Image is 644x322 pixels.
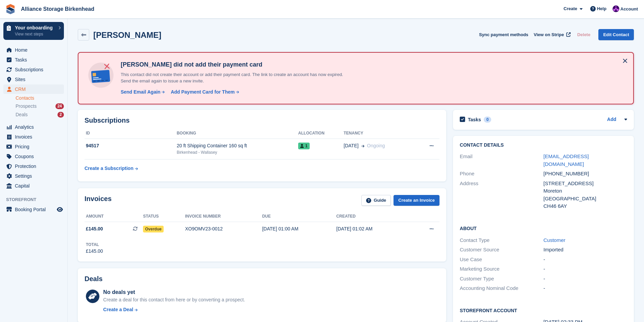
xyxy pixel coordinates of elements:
[16,111,64,118] a: Deals 2
[544,237,566,243] a: Customer
[168,89,240,96] a: Add Payment Card for Them
[544,195,627,203] div: [GEOGRAPHIC_DATA]
[15,122,55,132] span: Analytics
[177,149,298,155] div: Birkenhead - Wallasey
[86,225,103,232] span: £145.00
[3,142,64,151] a: menu
[85,128,177,139] th: ID
[6,196,67,203] span: Storefront
[15,152,55,161] span: Coupons
[3,171,64,181] a: menu
[460,143,627,148] h2: Contact Details
[143,211,185,222] th: Status
[3,65,64,74] a: menu
[607,116,616,124] a: Add
[85,275,102,283] h2: Deals
[15,25,55,30] p: Your onboarding
[3,55,64,65] a: menu
[564,5,577,12] span: Create
[460,153,543,168] div: Email
[16,103,64,110] a: Prospects 24
[3,45,64,55] a: menu
[620,6,638,13] span: Account
[85,162,138,175] a: Create a Subscription
[143,226,164,232] span: Overdue
[344,128,415,139] th: Tenancy
[3,205,64,214] a: menu
[484,117,492,123] div: 0
[3,152,64,161] a: menu
[171,89,235,96] div: Add Payment Card for Them
[55,103,64,109] div: 24
[544,265,627,273] div: -
[15,181,55,191] span: Capital
[3,132,64,142] a: menu
[121,89,161,96] div: Send Email Again
[336,211,410,222] th: Created
[3,122,64,132] a: menu
[460,237,543,244] div: Contact Type
[367,143,385,148] span: Ongoing
[15,84,55,94] span: CRM
[85,165,134,172] div: Create a Subscription
[15,55,55,65] span: Tasks
[597,5,606,12] span: Help
[460,265,543,273] div: Marketing Source
[460,307,627,314] h2: Storefront Account
[544,284,627,292] div: -
[544,170,627,178] div: [PHONE_NUMBER]
[460,284,543,292] div: Accounting Nominal Code
[460,180,543,210] div: Address
[468,117,481,123] h2: Tasks
[57,112,64,118] div: 2
[16,112,28,118] span: Deals
[3,22,64,40] a: Your onboarding View next steps
[460,256,543,264] div: Use Case
[3,162,64,171] a: menu
[479,29,528,40] button: Sync payment methods
[613,5,619,12] img: Romilly Norton
[103,306,133,313] div: Create a Deal
[544,202,627,210] div: CH46 6AY
[15,142,55,151] span: Pricing
[177,128,298,139] th: Booking
[336,225,410,232] div: [DATE] 01:02 AM
[16,103,37,109] span: Prospects
[544,246,627,254] div: Imported
[15,162,55,171] span: Protection
[3,75,64,84] a: menu
[103,288,245,296] div: No deals yet
[460,275,543,283] div: Customer Type
[15,31,55,37] p: View next steps
[598,29,634,40] a: Edit Contact
[85,195,112,206] h2: Invoices
[344,142,359,149] span: [DATE]
[18,3,97,15] a: Alliance Storage Birkenhead
[460,225,627,231] h2: About
[5,4,16,14] img: stora-icon-8386f47178a22dfd0bd8f6a31ec36ba5ce8667c1dd55bd0f319d3a0aa187defe.svg
[118,61,355,69] h4: [PERSON_NAME] did not add their payment card
[531,29,572,40] a: View on Stripe
[544,275,627,283] div: -
[185,225,262,232] div: XO9OMV23-0012
[86,248,103,255] div: £145.00
[86,242,103,248] div: Total
[574,29,593,40] button: Delete
[15,75,55,84] span: Sites
[15,171,55,181] span: Settings
[460,170,543,178] div: Phone
[103,306,245,313] a: Create a Deal
[262,211,336,222] th: Due
[118,71,355,84] p: This contact did not create their account or add their payment card. The link to create an accoun...
[262,225,336,232] div: [DATE] 01:00 AM
[15,205,55,214] span: Booking Portal
[16,95,64,101] a: Contacts
[85,117,439,124] h2: Subscriptions
[15,132,55,142] span: Invoices
[177,142,298,149] div: 20 ft Shipping Container 160 sq ft
[185,211,262,222] th: Invoice number
[393,195,439,206] a: Create an Invoice
[93,30,161,40] h2: [PERSON_NAME]
[56,205,64,214] a: Preview store
[460,246,543,254] div: Customer Source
